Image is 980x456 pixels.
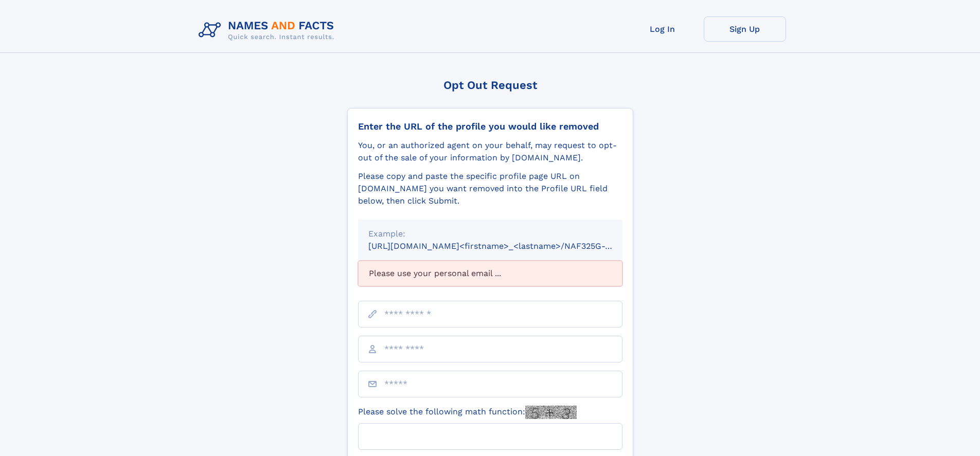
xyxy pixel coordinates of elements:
small: [URL][DOMAIN_NAME]<firstname>_<lastname>/NAF325G-xxxxxxxx [368,241,642,251]
div: Enter the URL of the profile you would like removed [358,121,622,132]
a: Log In [621,16,704,42]
label: Please solve the following math function: [358,406,577,419]
div: Please copy and paste the specific profile page URL on [DOMAIN_NAME] you want removed into the Pr... [358,170,622,207]
div: Example: [368,228,612,240]
div: Opt Out Request [347,79,633,92]
a: Sign Up [704,16,786,42]
div: Please use your personal email ... [358,261,622,286]
div: You, or an authorized agent on your behalf, may request to opt-out of the sale of your informatio... [358,139,622,164]
img: Logo Names and Facts [194,16,343,44]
